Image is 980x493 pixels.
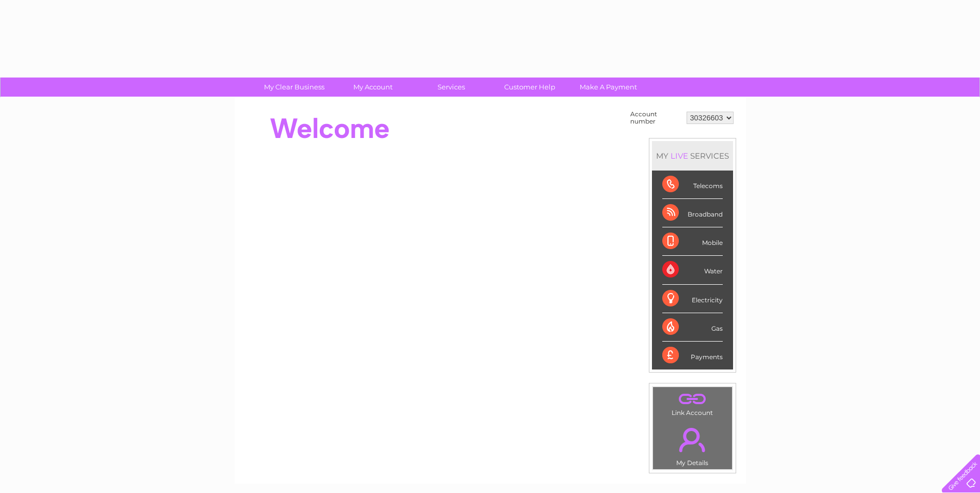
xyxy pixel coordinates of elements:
a: Make A Payment [566,78,651,97]
div: Electricity [662,285,723,313]
div: MY SERVICES [652,141,733,171]
a: My Clear Business [252,78,337,97]
a: My Account [330,78,415,97]
div: Gas [662,313,723,342]
td: Account number [628,108,684,128]
div: Payments [662,342,723,369]
a: Customer Help [487,78,572,97]
a: . [656,390,729,408]
a: . [656,422,729,458]
td: Link Account [652,387,733,419]
div: LIVE [668,151,690,161]
div: Telecoms [662,171,723,199]
div: Water [662,256,723,284]
td: My Details [652,419,733,470]
div: Mobile [662,227,723,256]
div: Broadband [662,199,723,227]
a: Services [409,78,494,97]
